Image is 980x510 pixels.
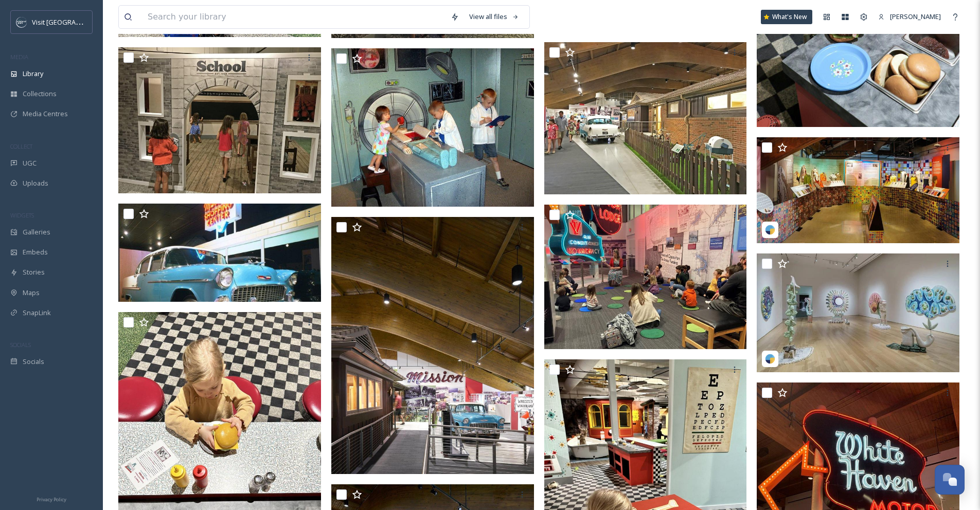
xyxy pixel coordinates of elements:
[331,217,534,475] img: 831c0631-bb09-2e01-9f54-f59c6b173a7c.jpg
[37,493,66,505] a: Privacy Policy
[16,17,27,27] img: c3es6xdrejuflcaqpovn.png
[761,10,812,24] a: What's New
[935,465,965,495] button: Open Chat
[23,69,43,79] span: Library
[890,12,941,21] span: [PERSON_NAME]
[10,211,34,219] span: WIDGETS
[765,354,775,364] img: snapsea-logo.png
[23,288,40,298] span: Maps
[23,308,51,318] span: SnapLink
[37,496,66,503] span: Privacy Policy
[32,17,112,27] span: Visit [GEOGRAPHIC_DATA]
[464,7,524,27] a: View all files
[118,204,321,302] img: 702c0577-df85-8e74-5374-fd3fa135b011.jpg
[142,6,446,28] input: Search your library
[10,142,32,150] span: COLLECT
[544,205,747,349] img: 3aabd918-4e70-dab4-5976-706246059a2d.jpg
[23,267,45,277] span: Stories
[544,42,747,194] img: 62a7f5d9-d43e-19be-39db-53b62ce4be99.jpg
[757,253,959,372] img: 909702b3-b810-c3aa-3939-d9dfaca82888.jpg
[118,47,321,193] img: 496558fb-0be6-5d3b-9804-b61cd692306e.jpg
[757,137,959,244] img: 8b679634-f3a4-0cf6-237b-75102922bb64.jpg
[23,109,68,119] span: Media Centres
[873,7,946,27] a: [PERSON_NAME]
[331,48,534,207] img: b5747713-f040-6b8c-87d6-c55f7249600b.jpg
[23,158,37,168] span: UGC
[10,341,31,349] span: SOCIALS
[10,53,28,61] span: MEDIA
[23,227,50,237] span: Galleries
[23,178,48,188] span: Uploads
[23,357,44,367] span: Socials
[23,247,48,257] span: Embeds
[765,225,775,235] img: snapsea-logo.png
[23,89,57,99] span: Collections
